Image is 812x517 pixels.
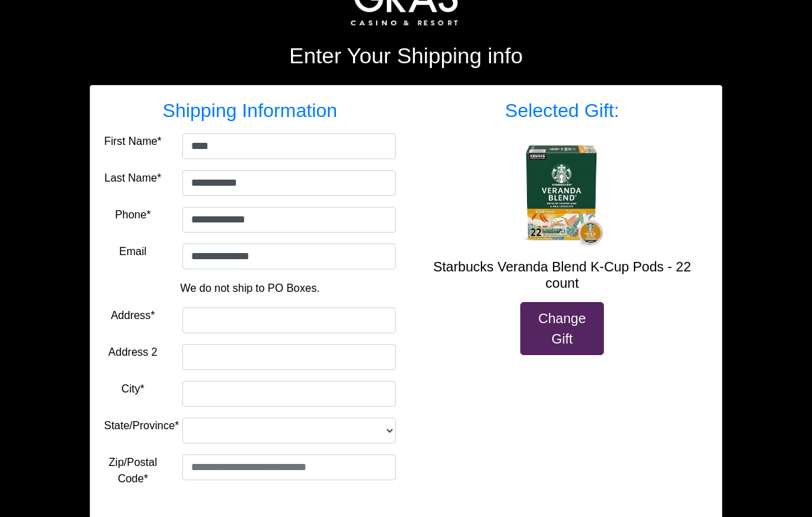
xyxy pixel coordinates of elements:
label: Address 2 [108,344,157,361]
p: We do not ship to PO Boxes. [114,280,386,297]
label: State/Province* [104,418,179,434]
h2: Enter Your Shipping info [90,43,722,69]
label: Email [119,244,146,260]
label: Zip/Postal Code* [104,454,162,487]
h3: Shipping Information [104,99,396,122]
h3: Selected Gift: [416,99,708,122]
img: Starbucks Veranda Blend K-Cup Pods - 22 count [508,139,617,248]
label: City* [121,381,144,397]
h5: Starbucks Veranda Blend K-Cup Pods - 22 count [416,258,708,291]
a: Change Gift [520,302,604,355]
label: Last Name* [105,170,162,186]
label: First Name* [104,133,161,150]
label: Phone* [115,207,151,223]
label: Address* [111,307,155,324]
